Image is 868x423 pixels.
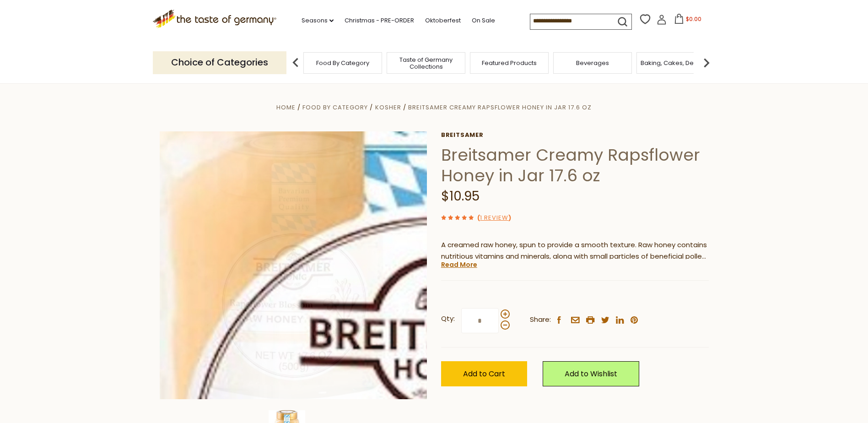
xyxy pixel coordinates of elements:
[160,131,427,399] img: Breitsamer Creamy Rapsflower Honey in Jar 17.6 oz
[302,16,334,26] a: Seasons
[408,103,592,112] a: Breitsamer Creamy Rapsflower Honey in Jar 17.6 oz
[641,60,712,66] a: Baking, Cakes, Desserts
[576,60,609,66] a: Beverages
[472,16,495,26] a: On Sale
[345,16,414,26] a: Christmas - PRE-ORDER
[530,314,551,325] span: Share:
[441,145,709,186] h1: Breitsamer Creamy Rapsflower Honey in Jar 17.6 oz
[669,14,707,27] button: $0.00
[480,213,508,223] a: 1 Review
[697,54,716,72] img: next arrow
[686,15,701,23] span: $0.00
[482,60,537,66] a: Featured Products
[276,103,296,112] a: Home
[375,103,401,112] a: Kosher
[477,213,511,222] span: ( )
[286,54,305,72] img: previous arrow
[441,239,709,262] p: A creamed raw honey, spun to provide a smooth texture. Raw honey contains nutritious vitamins and...
[441,187,480,205] span: $10.95
[389,56,463,70] a: Taste of Germany Collections
[425,16,461,26] a: Oktoberfest
[441,313,455,325] strong: Qty:
[543,361,639,386] a: Add to Wishlist
[461,308,499,333] input: Qty:
[441,260,477,269] a: Read More
[463,369,505,379] span: Add to Cart
[153,51,286,74] p: Choice of Categories
[441,361,527,386] button: Add to Cart
[302,103,368,112] a: Food By Category
[316,60,369,66] a: Food By Category
[441,131,709,139] a: Breitsamer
